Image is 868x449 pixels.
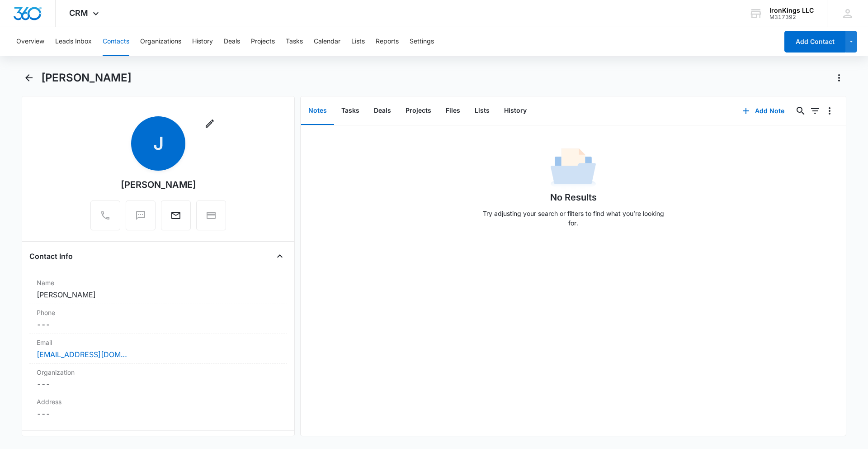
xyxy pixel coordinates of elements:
div: Email[EMAIL_ADDRESS][DOMAIN_NAME] [29,334,287,364]
button: Files [439,97,467,125]
a: [EMAIL_ADDRESS][DOMAIN_NAME] [37,349,127,360]
div: Phone--- [29,304,287,334]
button: Add Contact [784,31,845,53]
p: Try adjusting your search or filters to find what you’re looking for. [478,209,668,228]
button: Organizations [140,27,181,56]
div: Name[PERSON_NAME] [29,274,287,304]
dd: --- [37,319,280,330]
dd: [PERSON_NAME] [37,289,280,300]
button: Calendar [314,27,340,56]
button: Lists [351,27,365,56]
button: History [497,97,534,125]
button: Lists [467,97,497,125]
div: Organization--- [29,364,287,393]
label: Organization [37,368,280,377]
button: Projects [251,27,275,56]
button: Settings [410,27,434,56]
a: Email [161,215,191,222]
label: Address [37,397,280,406]
button: Deals [367,97,398,125]
span: CRM [69,8,88,18]
button: Notes [301,97,334,125]
dd: --- [37,408,280,419]
button: Reports [376,27,399,56]
div: account id [769,14,814,20]
div: Address--- [29,393,287,423]
label: Name [37,278,280,287]
div: account name [769,7,814,14]
div: [PERSON_NAME] [121,178,196,191]
button: Overview [16,27,44,56]
button: Projects [398,97,439,125]
button: Filters [808,104,822,118]
button: Overflow Menu [822,104,837,118]
button: Back [22,71,36,85]
button: Email [161,201,191,230]
h1: No Results [550,191,597,204]
button: Tasks [334,97,367,125]
button: History [192,27,213,56]
button: Tasks [286,27,303,56]
dd: --- [37,379,280,390]
button: Contacts [103,27,129,56]
button: Add Note [733,100,793,122]
button: Leads Inbox [55,27,92,56]
img: No Data [551,145,596,191]
label: Phone [37,308,280,317]
span: J [131,116,185,171]
button: Close [273,249,287,263]
button: Search... [793,104,808,118]
h4: Contact Info [29,251,73,262]
label: Email [37,338,280,347]
button: Actions [832,71,846,85]
h1: [PERSON_NAME] [41,71,132,85]
button: Deals [224,27,240,56]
